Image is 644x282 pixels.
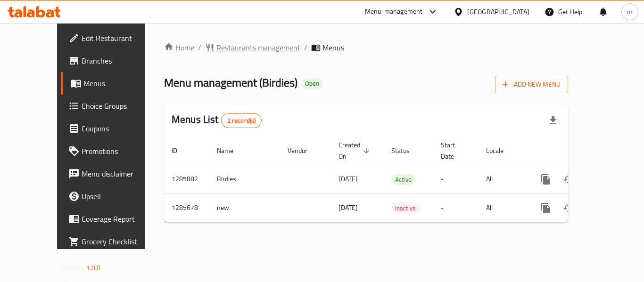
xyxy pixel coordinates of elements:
[391,203,420,214] span: Inactive
[288,145,320,156] span: Vendor
[164,72,297,93] span: Menu management ( Birdies )
[467,7,529,17] div: [GEOGRAPHIC_DATA]
[205,42,300,53] a: Restaurants management
[391,174,415,185] div: Active
[304,42,307,53] li: /
[83,78,157,89] span: Menus
[209,193,280,222] td: new
[82,55,157,66] span: Branches
[82,123,157,134] span: Coupons
[391,174,415,185] span: Active
[627,7,633,17] span: m
[479,165,527,193] td: All
[82,236,157,247] span: Grocery Checklist
[82,32,157,44] span: Edit Restaurant
[82,145,157,157] span: Promotions
[503,79,561,90] span: Add New Menu
[164,137,633,223] table: enhanced table
[339,173,358,185] span: [DATE]
[301,78,323,89] div: Open
[216,42,300,53] span: Restaurants management
[322,42,344,53] span: Menus
[339,201,358,214] span: [DATE]
[61,95,165,117] a: Choice Groups
[535,197,557,219] button: more
[486,145,516,156] span: Locale
[82,168,157,179] span: Menu disclaimer
[198,42,201,53] li: /
[557,197,580,219] button: Change Status
[164,165,209,193] td: 1285882
[535,168,557,191] button: more
[61,27,165,49] a: Edit Restaurant
[301,80,323,88] span: Open
[365,6,423,17] div: Menu-management
[391,145,422,156] span: Status
[82,100,157,112] span: Choice Groups
[61,140,165,162] a: Promotions
[61,162,165,185] a: Menu disclaimer
[82,191,157,202] span: Upsell
[61,117,165,140] a: Coupons
[441,139,467,162] span: Start Date
[61,230,165,253] a: Grocery Checklist
[222,116,262,125] span: 2 record(s)
[61,185,165,208] a: Upsell
[433,165,479,193] td: -
[86,262,101,274] span: 1.0.0
[217,145,246,156] span: Name
[172,113,262,128] h2: Menus List
[221,113,262,128] div: Total records count
[527,137,633,165] th: Actions
[61,72,165,95] a: Menus
[339,139,372,162] span: Created On
[172,145,190,156] span: ID
[495,76,568,93] button: Add New Menu
[62,262,85,274] span: Version:
[164,42,568,53] nav: breadcrumb
[557,168,580,191] button: Change Status
[542,109,564,132] div: Export file
[479,193,527,222] td: All
[164,42,194,53] a: Home
[82,213,157,225] span: Coverage Report
[433,193,479,222] td: -
[391,202,420,214] div: Inactive
[209,165,280,193] td: Birdies
[61,49,165,72] a: Branches
[61,208,165,230] a: Coverage Report
[164,193,209,222] td: 1285678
